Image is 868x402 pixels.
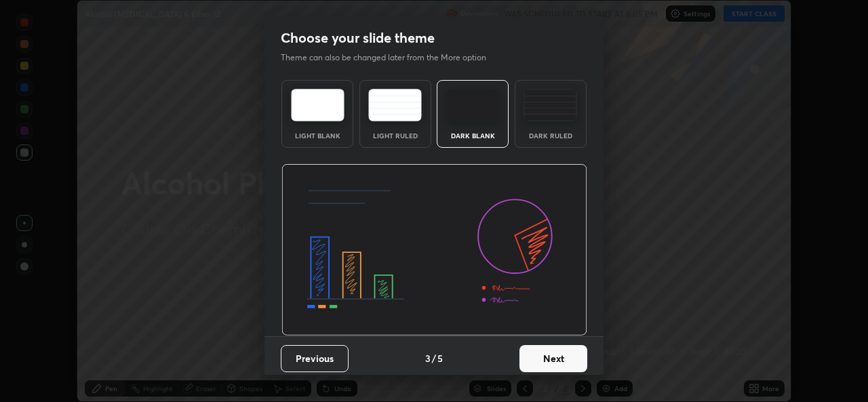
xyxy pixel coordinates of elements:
button: Next [519,345,587,372]
div: Light Ruled [368,132,422,139]
h2: Choose your slide theme [281,29,435,47]
img: lightTheme.e5ed3b09.svg [291,89,344,121]
img: darkTheme.f0cc69e5.svg [446,89,500,121]
div: Dark Blank [446,132,500,139]
img: darkThemeBanner.d06ce4a2.svg [281,164,587,336]
button: Previous [281,345,349,372]
p: Theme can also be changed later from the More option [281,52,500,64]
div: Dark Ruled [524,132,578,139]
h4: / [432,351,436,365]
img: darkRuledTheme.de295e13.svg [524,89,577,121]
h4: 5 [437,351,443,365]
h4: 3 [425,351,431,365]
div: Light Blank [290,132,344,139]
img: lightRuledTheme.5fabf969.svg [368,89,422,121]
